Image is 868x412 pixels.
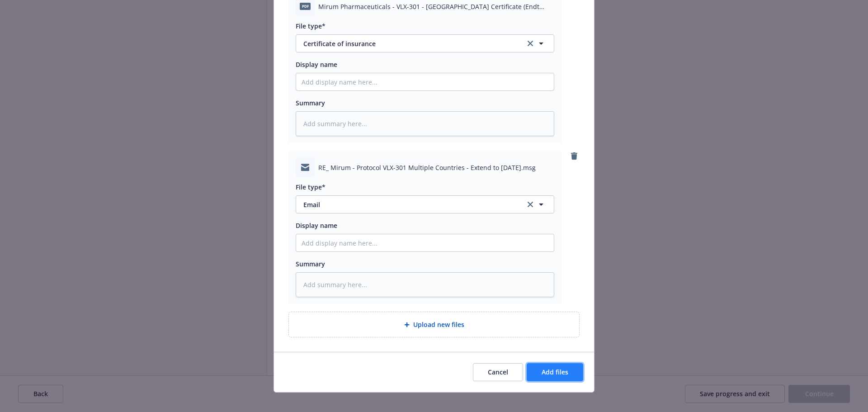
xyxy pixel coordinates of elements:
[473,363,523,381] button: Cancel
[296,234,554,251] input: Add display name here...
[542,368,568,376] span: Add files
[300,3,311,9] span: pdf
[296,60,337,69] span: Display name
[303,39,513,48] span: Certificate of insurance
[288,312,580,337] div: Upload new files
[569,151,580,161] a: remove
[296,22,325,30] span: File type*
[296,221,337,230] span: Display name
[303,200,513,209] span: Email
[525,199,536,210] a: clear selection
[318,2,554,11] span: Mirum Pharmaceuticals - VLX-301 - [GEOGRAPHIC_DATA] Certificate (Endt 2).pdf
[296,34,554,52] button: Certificate of insuranceclear selection
[413,320,464,329] span: Upload new files
[296,260,325,268] span: Summary
[296,195,554,213] button: Emailclear selection
[296,183,325,191] span: File type*
[488,368,508,376] span: Cancel
[296,99,325,107] span: Summary
[525,38,536,49] a: clear selection
[296,73,554,90] input: Add display name here...
[527,363,583,381] button: Add files
[318,163,536,172] span: RE_ Mirum - Protocol VLX-301 Multiple Countries - Extend to [DATE].msg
